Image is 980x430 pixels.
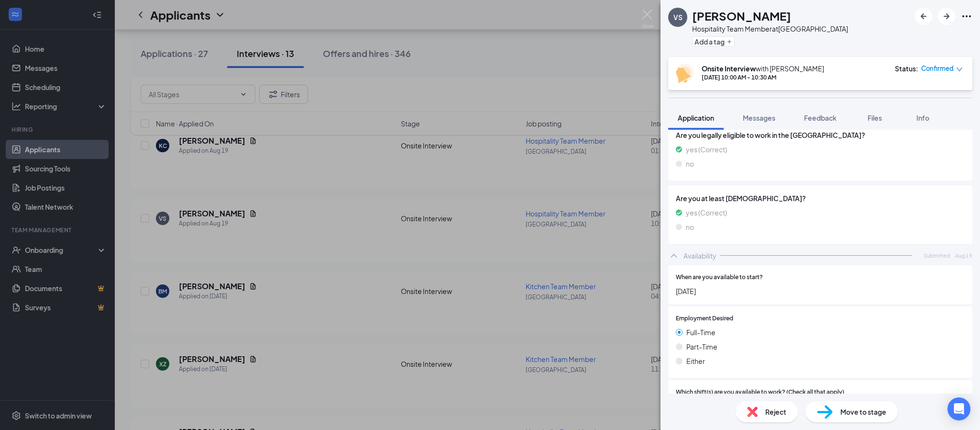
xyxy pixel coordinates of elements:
[678,113,714,122] span: Application
[804,113,837,122] span: Feedback
[961,11,972,22] svg: Ellipses
[895,64,918,73] div: Status :
[921,64,954,73] span: Confirmed
[955,251,972,260] span: Aug 19
[868,113,882,122] span: Files
[686,144,727,155] span: yes (Correct)
[941,11,952,22] svg: ArrowRight
[676,314,733,323] span: Employment Desired
[683,251,716,260] div: Availability
[743,113,775,122] span: Messages
[765,407,786,417] span: Reject
[915,8,932,25] button: ArrowLeftNew
[686,327,716,338] span: Full-Time
[676,193,965,204] span: Are you at least [DEMOGRAPHIC_DATA]?
[676,286,965,296] span: [DATE]
[840,407,886,417] span: Move to stage
[702,64,824,73] div: with [PERSON_NAME]
[956,66,963,73] span: down
[676,130,965,140] span: Are you legally eligible to work in the [GEOGRAPHIC_DATA]?
[676,388,844,397] span: Which shift(s) are you available to work? (Check all that apply)
[918,11,929,22] svg: ArrowLeftNew
[686,341,717,352] span: Part-Time
[668,250,680,261] svg: ChevronUp
[686,356,705,366] span: Either
[692,24,848,34] div: Hospitality Team Member at [GEOGRAPHIC_DATA]
[947,397,970,420] div: Open Intercom Messenger
[692,8,791,24] h1: [PERSON_NAME]
[702,64,756,73] b: Onsite Interview
[686,158,694,169] span: no
[916,113,929,122] span: Info
[686,207,727,218] span: yes (Correct)
[924,251,951,260] span: Submitted:
[686,222,694,232] span: no
[938,8,955,25] button: ArrowRight
[673,12,683,22] div: VS
[727,39,732,45] svg: Plus
[676,273,763,282] span: When are you available to start?
[692,36,735,46] button: PlusAdd a tag
[702,73,824,81] div: [DATE] 10:00 AM - 10:30 AM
